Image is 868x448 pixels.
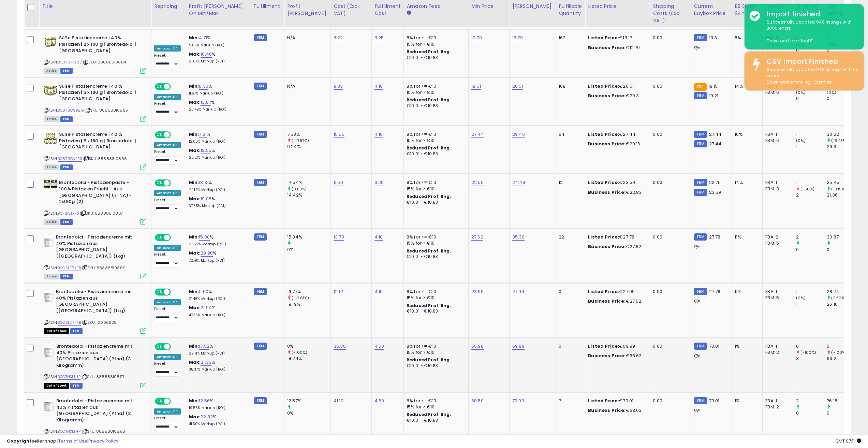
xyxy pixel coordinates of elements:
a: 15.55 [334,131,344,138]
a: 18.51 [471,83,481,90]
span: ON [156,235,164,241]
a: 6.22 [334,34,343,41]
div: 7.58% [287,131,330,138]
div: 0.00 [653,179,686,186]
div: % [189,179,246,192]
span: FBM [60,68,73,74]
div: FBA: 1 [765,179,788,186]
div: 8% for <= €10 [407,35,463,41]
a: 11.60 [199,288,208,295]
b: Business Price: [588,141,626,147]
a: Download error log [767,38,812,44]
div: FBA: 1 [765,131,788,138]
span: | SKU: 88888810866 [83,156,127,161]
div: 0 [559,289,580,295]
div: 11% [735,234,757,240]
a: 12.12 [334,288,343,295]
b: Listed Price: [588,131,619,138]
a: 19.08 [201,196,211,202]
div: 8% [735,35,757,41]
a: 7.31 [199,131,207,138]
div: % [189,51,246,64]
a: Terms of Use [58,438,87,444]
b: Min: [189,234,199,240]
small: (0%) [827,90,836,95]
span: All listings currently available for purchase on Amazon [44,164,59,170]
div: 15% for > €10 [407,138,463,144]
div: % [189,147,246,160]
b: Max: [189,51,201,57]
span: | SKU: 88888810864 [83,59,126,65]
div: ASIN: [44,289,146,333]
a: 27.44 [471,131,484,138]
a: B0CTNXLTHP [58,429,80,434]
span: 27.78 [709,234,721,240]
a: 4.71 [199,34,207,41]
a: 24.49 [512,179,525,186]
a: Privacy Policy [88,438,118,444]
p: 22.21% Markup (ROI) [189,155,246,160]
div: CSV Import Finished [762,57,859,67]
div: 8% for <= €10 [407,131,463,138]
div: Preset: [154,53,181,69]
a: 22.50 [471,179,484,186]
small: FBM [694,131,707,138]
a: 4.60 [374,343,384,350]
span: 27.44 [709,131,722,138]
p: 72.19% Markup (ROI) [189,258,246,263]
b: Min: [189,131,199,138]
b: Süße Pistaziencreme | 40% Pistazien | 2 x 190 g | Brontedolci | [GEOGRAPHIC_DATA] [59,35,142,56]
div: 15% for > €10 [407,41,463,47]
a: 20.51 [512,83,523,90]
div: 0.00 [653,234,686,240]
div: 15% for > €10 [407,240,463,246]
span: ON [156,289,164,295]
p: 21.67% Markup (ROI) [189,59,246,64]
span: 27.44 [709,141,722,147]
a: 65.98 [471,343,484,350]
span: 27.78 [709,288,721,295]
b: Business Price: [588,189,626,196]
a: 4.10 [374,131,383,138]
div: 25.45 [827,179,854,186]
small: (16.43%) [831,138,848,143]
div: €10.01 - €10.83 [407,254,463,260]
div: Fulfillable Quantity [559,3,582,17]
b: Reduced Prof. Rng. [407,145,451,151]
img: 51FWhXEyA5L._SL40_.jpg [44,83,57,97]
b: Reduced Prof. Rng. [407,248,451,254]
a: 3.25 [374,179,384,186]
b: Brontedolci - Pistaziencreme mit 40% Pistazien aus [GEOGRAPHIC_DATA] ([GEOGRAPHIC_DATA]) (1kg) [56,234,139,261]
div: €27.78 [588,234,645,240]
small: FBM [694,34,707,41]
div: ASIN: [44,35,146,73]
a: B0CSLD7KPB [58,265,81,271]
div: Current Buybox Price [694,3,729,17]
div: Successfully updated 948 listings with 55 errors. [762,67,859,86]
a: 13.70 [334,234,344,241]
div: 30.87 [827,234,854,240]
span: 23.59 [709,189,721,196]
b: Business Price: [588,92,626,99]
span: | SKU: 88888810869 [82,265,126,271]
div: €27.44 [588,131,645,138]
b: Brontedolci - Pistazienpaste - 100% Pistazien Frucht - Aus [GEOGRAPHIC_DATA] (ETNA) - 2x190g (2) [59,179,142,206]
div: Amazon AI * [154,142,181,148]
a: 13.31 [199,179,208,186]
div: % [189,99,246,112]
div: 22 [559,234,580,240]
small: FBM [254,131,267,138]
small: (-17.97%) [292,138,309,143]
div: 10% [735,131,757,138]
a: 41.10 [334,398,343,404]
div: €10.01 - €10.83 [407,55,463,61]
small: FBM [694,189,707,196]
div: 2 [796,192,824,198]
div: 0 [796,96,824,102]
div: % [189,234,246,247]
div: €13.17 [588,35,645,41]
span: OFF [170,235,181,241]
div: 0% [287,247,330,253]
img: 31zotn3eR6L._SL40_.jpg [44,234,54,248]
small: FBM [694,233,707,241]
